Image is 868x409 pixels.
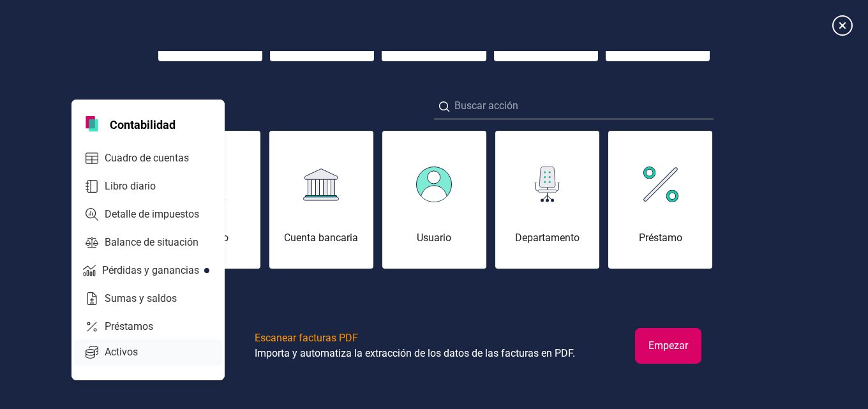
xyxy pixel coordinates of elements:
[643,167,678,202] img: img-prestamo.svg
[382,230,486,246] div: Usuario
[97,263,222,278] span: Pérdidas y ganancias
[269,230,373,246] div: Cuenta bancaria
[635,328,701,364] button: Empezar
[255,331,358,346] div: Escanear facturas PDF
[100,151,212,166] span: Cuadro de cuentas
[416,167,452,202] img: img-usuario.svg
[100,291,200,306] span: Sumas y saldos
[608,230,712,246] div: Préstamo
[100,179,179,194] span: Libro diario
[534,167,560,202] img: img-departamento.svg
[100,207,222,222] span: Detalle de impuestos
[100,319,176,334] span: Préstamos
[102,116,183,131] span: Contabilidad
[495,230,599,246] div: Departamento
[100,345,161,360] span: Activos
[100,235,221,250] span: Balance de situación
[255,346,575,361] div: Importa y automatiza la extracción de los datos de las facturas en PDF.
[434,93,714,119] input: Buscar acción
[303,168,339,201] img: img-cuenta-bancaria.svg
